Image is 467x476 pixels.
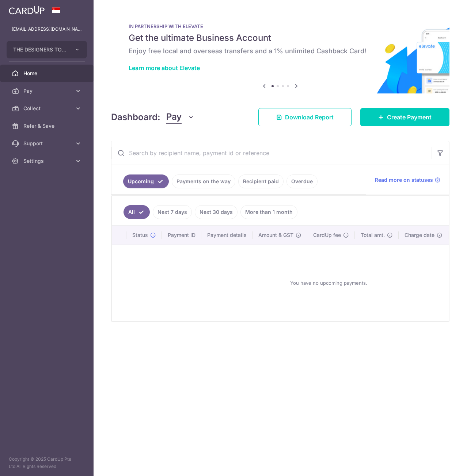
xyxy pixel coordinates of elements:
[23,157,72,165] span: Settings
[258,108,352,126] a: Download Report
[153,205,192,219] a: Next 7 days
[23,70,72,77] span: Home
[201,226,253,245] th: Payment details
[195,205,238,219] a: Next 30 days
[129,47,432,55] h6: Enjoy free local and overseas transfers and a 1% unlimited Cashback Card!
[238,174,284,188] a: Recipient paid
[111,141,432,165] input: Search by recipient name, payment id or reference
[360,108,449,126] a: Create Payment
[23,87,72,95] span: Pay
[166,110,194,124] button: Pay
[9,6,45,15] img: CardUp
[111,12,449,93] img: Renovation banner
[12,26,82,33] p: [EMAIL_ADDRESS][DOMAIN_NAME]
[111,111,160,124] h4: Dashboard:
[258,231,293,239] span: Amount & GST
[405,231,434,239] span: Charge date
[172,174,235,188] a: Payments on the way
[23,122,72,130] span: Refer & Save
[23,140,72,147] span: Support
[123,174,169,188] a: Upcoming
[166,110,182,124] span: Pay
[286,174,318,188] a: Overdue
[375,176,440,184] a: Read more on statuses
[124,205,150,219] a: All
[285,113,334,122] span: Download Report
[387,113,432,122] span: Create Payment
[132,231,148,239] span: Status
[13,46,67,53] span: THE DESIGNERS TOUCH DESIGN AND CONTRACT PTE LTD
[7,41,87,58] button: THE DESIGNERS TOUCH DESIGN AND CONTRACT PTE LTD
[313,231,341,239] span: CardUp fee
[129,64,200,72] a: Learn more about Elevate
[375,176,433,184] span: Read more on statuses
[361,231,385,239] span: Total amt.
[129,23,432,29] p: IN PARTNERSHIP WITH ELEVATE
[129,32,432,44] h5: Get the ultimate Business Account
[240,205,297,219] a: More than 1 month
[162,226,201,245] th: Payment ID
[23,105,72,112] span: Collect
